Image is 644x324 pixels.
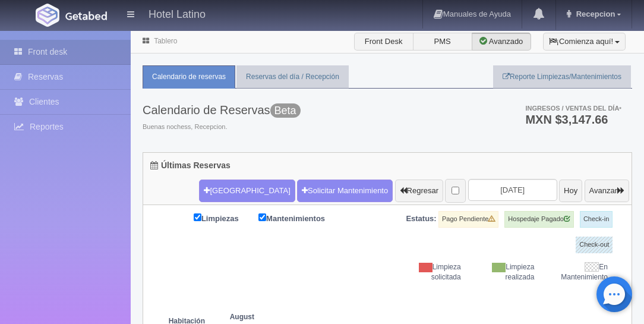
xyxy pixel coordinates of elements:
[258,211,343,225] label: Mantenimientos
[406,213,436,225] label: Estatus:
[194,211,257,225] label: Limpiezas
[143,122,301,132] span: Buenas nochess, Recepcion.
[472,33,531,51] label: Avanzado
[504,211,574,228] label: Hospedaje Pagado
[525,105,621,112] span: Ingresos / Ventas del día
[236,65,349,89] a: Reservas del día / Recepción
[143,103,301,117] h3: Calendario de Reservas
[413,33,472,51] label: PMS
[493,65,631,89] a: Reporte Limpiezas/Mantenimientos
[65,11,107,20] img: Getabed
[525,114,621,125] h3: MXN $3,147.66
[270,103,301,118] span: Beta
[396,262,470,282] div: Limpieza solicitada
[576,237,613,253] label: Check-out
[354,33,413,51] label: Front Desk
[154,37,177,45] a: Tablero
[470,262,544,282] div: Limpieza realizada
[543,33,626,51] button: ¡Comienza aquí!
[580,211,613,228] label: Check-in
[149,6,206,21] h4: Hotel Latino
[395,180,443,202] button: Regresar
[297,180,393,202] a: Solicitar Mantenimiento
[543,262,617,282] div: En Mantenimiento
[194,213,201,221] input: Limpiezas
[199,180,295,202] button: [GEOGRAPHIC_DATA]
[438,211,498,228] label: Pago Pendiente
[143,65,235,89] a: Calendario de reservas
[36,4,59,27] img: Getabed
[258,213,266,221] input: Mantenimientos
[573,10,615,18] span: Recepcion
[559,180,582,202] button: Hoy
[585,180,629,202] button: Avanzar
[150,161,231,170] h4: Últimas Reservas
[230,312,295,322] span: August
